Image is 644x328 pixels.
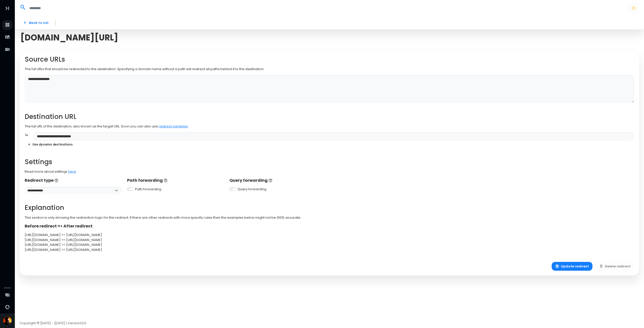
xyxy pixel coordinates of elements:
p: Redirect type [25,177,122,183]
button: Use dynamic destinations [25,141,76,148]
div: [URL][DOMAIN_NAME] => [URL][DOMAIN_NAME] [25,247,634,252]
div: [URL][DOMAIN_NAME] => [URL][DOMAIN_NAME] [25,238,634,243]
h2: Explanation [25,204,634,212]
p: Path forwarding [127,177,225,183]
span: Copyright © [DATE] - [DATE] | Version 1.0.0 [20,321,86,325]
p: Read more about settings . [25,169,634,174]
h2: Settings [25,158,634,166]
a: Back to List [20,18,52,27]
p: The full URLs that should be redirected to the destination. Specifying a domain name without a pa... [25,67,634,72]
button: Delete redirect [596,262,634,271]
button: Update redirect [552,262,592,271]
label: Query forwarding [237,187,266,192]
a: redirect variables [159,124,188,129]
p: Before redirect => After redirect [25,223,634,229]
p: Query forwarding [229,177,327,183]
label: Path forwarding [135,187,161,192]
p: This section is only showing the redirection logic for this redirect. If there are other redirect... [25,215,634,220]
img: Avatar [3,317,12,325]
div: [URL][DOMAIN_NAME] => [URL][DOMAIN_NAME] [25,242,634,247]
button: Toggle Aside [3,4,12,13]
div: [URL][DOMAIN_NAME] => [URL][DOMAIN_NAME] [25,232,634,238]
span: [DOMAIN_NAME][URL] [20,33,118,42]
p: The full URL of the destination, also known as the target URL. Soon you can also use . [25,124,634,129]
h2: Source URLs [25,56,634,63]
a: here [68,169,76,174]
h2: Destination URL [25,113,634,121]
